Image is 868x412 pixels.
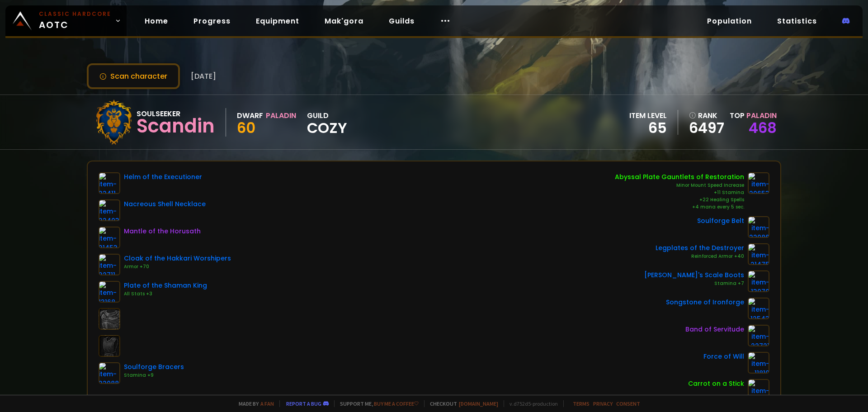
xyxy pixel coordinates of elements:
span: Cozy [307,121,347,135]
a: Statistics [770,12,824,30]
a: Progress [186,12,238,30]
div: Carrot on a Stick [688,379,744,388]
a: Consent [616,400,640,407]
div: Stamina +7 [644,280,744,287]
div: Soulforge Belt [697,216,744,226]
img: item-11810 [748,352,769,374]
div: Armor +70 [124,263,231,270]
img: item-11122 [748,379,769,401]
div: Scandin [137,119,215,133]
a: a fan [260,400,274,407]
img: item-22086 [748,216,769,238]
div: Paladin [266,110,296,121]
a: Population [700,12,759,30]
img: item-13070 [748,270,769,292]
div: +4 mana every 5 sec. [615,204,744,211]
a: Terms [573,400,590,407]
a: Equipment [249,12,307,30]
small: Classic Hardcore [39,10,111,18]
div: Dwarf [237,110,263,121]
a: 6497 [689,121,724,135]
img: item-21453 [99,227,120,248]
div: Cloak of the Hakkari Worshipers [124,254,231,263]
a: [DOMAIN_NAME] [459,400,498,407]
div: Top [730,110,777,121]
span: AOTC [39,10,111,32]
span: v. d752d5 - production [504,400,558,407]
div: Soulseeker [137,108,215,119]
img: item-22411 [99,172,120,194]
a: Report a bug [286,400,321,407]
img: item-22088 [99,362,120,384]
span: Paladin [746,110,777,121]
div: All Stats +3 [124,290,207,298]
div: Abyssal Plate Gauntlets of Restoration [615,172,744,182]
div: Minor Mount Speed Increase [615,182,744,189]
img: item-13168 [99,281,120,303]
a: Home [137,12,175,30]
div: rank [689,110,724,121]
a: Guilds [382,12,422,30]
a: 468 [749,118,777,138]
div: Stamina +9 [124,372,184,379]
div: Soulforge Bracers [124,362,184,372]
img: item-22721 [748,325,769,346]
div: +11 Stamina [615,189,744,196]
div: guild [307,110,347,135]
div: Nacreous Shell Necklace [124,199,206,209]
img: item-20653 [748,172,769,194]
div: 65 [629,121,667,135]
img: item-22403 [99,199,120,221]
img: item-12543 [748,298,769,319]
a: Classic HardcoreAOTC [5,5,127,36]
div: Force of Will [703,352,744,361]
div: Plate of the Shaman King [124,281,207,290]
div: Mantle of the Horusath [124,227,201,236]
div: [PERSON_NAME]'s Scale Boots [644,270,744,280]
div: Songstone of Ironforge [666,298,744,307]
a: Mak'gora [317,12,371,30]
a: Privacy [593,400,613,407]
div: Helm of the Executioner [124,172,202,182]
span: Made by [233,400,274,407]
div: Legplates of the Destroyer [656,243,744,253]
button: Scan character [87,63,180,89]
span: 60 [237,118,255,138]
div: Reinforced Armor +40 [656,253,744,260]
span: [DATE] [191,71,216,82]
img: item-21475 [748,243,769,265]
span: Checkout [424,400,498,407]
span: Support me, [334,400,419,407]
div: item level [629,110,667,121]
a: Buy me a coffee [374,400,419,407]
div: +22 Healing Spells [615,196,744,204]
img: item-22711 [99,254,120,275]
div: Band of Servitude [685,325,744,334]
